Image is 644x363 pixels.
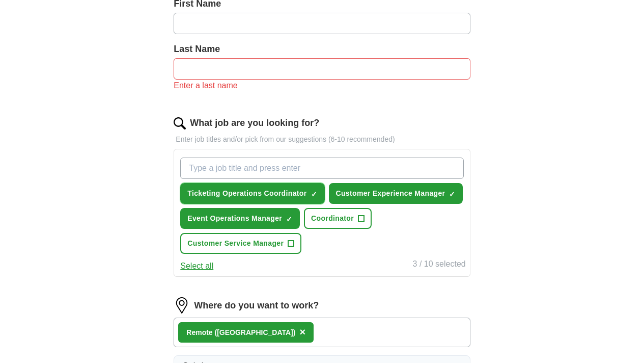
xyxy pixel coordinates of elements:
div: 3 / 10 selected [413,258,466,272]
span: ✓ [311,190,317,198]
button: Select all [180,260,213,272]
span: Customer Service Manager [187,238,284,249]
button: × [299,325,305,340]
button: Event Operations Manager✓ [180,208,300,229]
button: Customer Service Manager [180,233,301,254]
span: Event Operations Manager [187,213,282,224]
div: Enter a last name [174,80,470,92]
div: Remote ([GEOGRAPHIC_DATA]) [186,327,295,338]
label: Last Name [174,42,470,56]
span: ✓ [286,215,292,223]
span: Coordinator [311,213,354,224]
input: Type a job title and press enter [180,158,463,179]
button: Ticketing Operations Coordinator✓ [180,183,324,204]
button: Coordinator [304,208,372,229]
span: Customer Experience Manager [336,188,445,199]
button: Customer Experience Manager✓ [329,183,463,204]
img: search.png [174,117,186,129]
label: What job are you looking for? [190,116,319,130]
span: Ticketing Operations Coordinator [187,188,306,199]
label: Where do you want to work? [194,299,319,313]
img: location.png [174,297,190,314]
p: Enter job titles and/or pick from our suggestions (6-10 recommended) [174,134,470,145]
span: ✓ [449,190,455,198]
span: × [299,326,305,338]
